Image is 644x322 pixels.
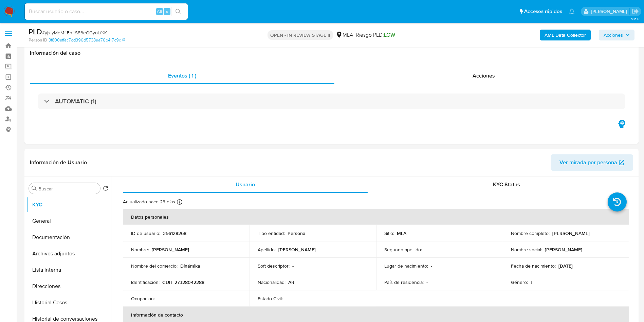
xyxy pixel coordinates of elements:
p: - [286,295,287,302]
p: Dinámika [180,263,200,269]
span: Acciones [604,30,623,40]
a: Notificaciones [569,9,575,14]
p: - [158,295,159,302]
p: ID de usuario : [131,230,160,236]
p: [PERSON_NAME] [152,247,189,253]
button: Ver mirada por persona [551,154,633,171]
p: [DATE] [558,263,573,269]
button: Volver al orden por defecto [103,186,108,193]
p: - [431,263,432,269]
p: Identificación : [131,279,160,285]
span: s [166,8,168,15]
p: Fecha de nacimiento : [511,263,556,269]
h1: Información de Usuario [30,159,87,166]
input: Buscar [38,186,97,192]
p: - [292,263,294,269]
th: Datos personales [123,209,629,225]
b: AML Data Collector [545,30,586,40]
div: AUTOMATIC (1) [38,94,625,109]
p: valeria.duch@mercadolibre.com [591,8,629,15]
p: Sitio : [384,230,394,236]
button: Historial Casos [26,294,111,311]
button: KYC [26,197,111,213]
p: Soft descriptor : [258,263,290,269]
p: Tipo entidad : [258,230,285,236]
p: Persona [288,230,306,236]
div: MLA [336,31,353,39]
p: Estado Civil : [258,295,283,302]
p: Nombre : [131,247,149,253]
span: Accesos rápidos [524,8,562,15]
p: [PERSON_NAME] [278,247,316,253]
button: Buscar [32,186,37,191]
span: LOW [384,31,395,39]
p: AR [288,279,294,285]
button: search-icon [171,7,185,16]
p: MLA [397,230,406,236]
p: Actualizado hace 23 días [123,199,175,205]
p: OPEN - IN REVIEW STAGE II [268,30,333,40]
h1: Información del caso [30,50,633,56]
button: Direcciones [26,278,111,294]
p: Segundo apellido : [384,247,422,253]
button: General [26,213,111,229]
b: PLD [29,26,42,37]
p: [PERSON_NAME] [545,247,582,253]
p: F [531,279,533,285]
p: Nombre completo : [511,230,550,236]
span: Acciones [473,72,495,80]
a: 3f800effac7dd396d5738ea76b417c9c [49,37,125,43]
span: Eventos ( 1 ) [168,72,196,80]
p: - [426,279,428,285]
button: AML Data Collector [540,30,591,40]
p: Género : [511,279,528,285]
span: Usuario [236,181,255,188]
b: Person ID [29,37,47,43]
p: Apellido : [258,247,276,253]
span: Alt [157,8,162,15]
button: Acciones [599,30,634,40]
p: 356128268 [163,230,186,236]
span: Ver mirada por persona [559,154,617,171]
p: País de residencia : [384,279,424,285]
p: [PERSON_NAME] [552,230,590,236]
p: Ocupación : [131,295,155,302]
p: CUIT 27328042288 [162,279,204,285]
span: # yjxiyMeM4Eh4S86eGGyoLfKK [42,29,107,36]
button: Archivos adjuntos [26,245,111,262]
input: Buscar usuario o caso... [25,7,188,16]
p: - [425,247,426,253]
button: Lista Interna [26,262,111,278]
span: Riesgo PLD: [356,31,395,39]
p: Lugar de nacimiento : [384,263,428,269]
span: KYC Status [493,181,520,188]
p: Nacionalidad : [258,279,286,285]
h3: AUTOMATIC (1) [55,98,96,105]
a: Salir [632,8,639,15]
button: Documentación [26,229,111,245]
p: Nombre social : [511,247,542,253]
p: Nombre del comercio : [131,263,178,269]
